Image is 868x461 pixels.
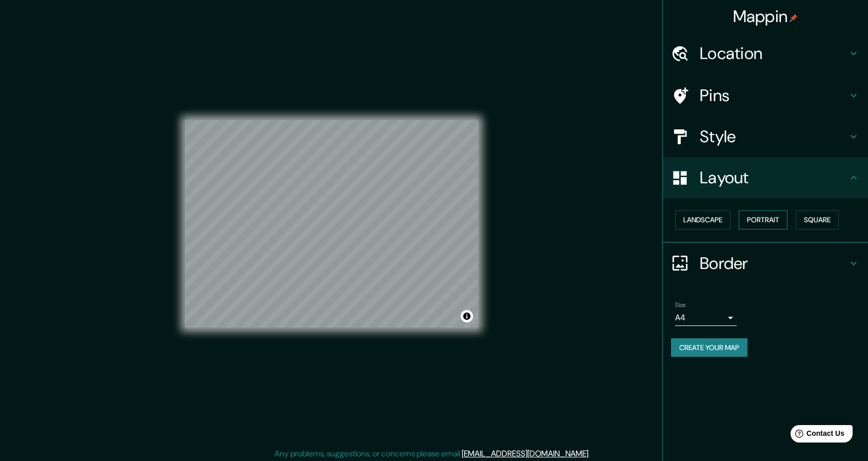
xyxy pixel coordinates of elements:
button: Create your map [671,338,747,357]
div: Layout [663,157,868,198]
div: Pins [663,75,868,116]
button: Portrait [739,210,787,229]
div: Border [663,243,868,284]
button: Toggle attribution [461,310,473,322]
h4: Pins [700,85,847,106]
h4: Layout [700,167,847,188]
div: Style [663,116,868,157]
h4: Style [700,126,847,147]
h4: Border [700,253,847,274]
div: Location [663,33,868,74]
a: [EMAIL_ADDRESS][DOMAIN_NAME] [462,448,588,459]
img: pin-icon.png [790,14,798,22]
p: Any problems, suggestions, or concerns please email . [274,448,590,460]
button: Square [796,210,839,229]
div: A4 [675,310,737,326]
h4: Mappin [733,6,798,27]
div: . [591,448,594,460]
iframe: Help widget launcher [777,421,857,450]
label: Size [675,300,686,309]
canvas: Map [185,120,478,328]
h4: Location [700,43,847,64]
button: Landscape [675,210,731,229]
div: . [590,448,591,460]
